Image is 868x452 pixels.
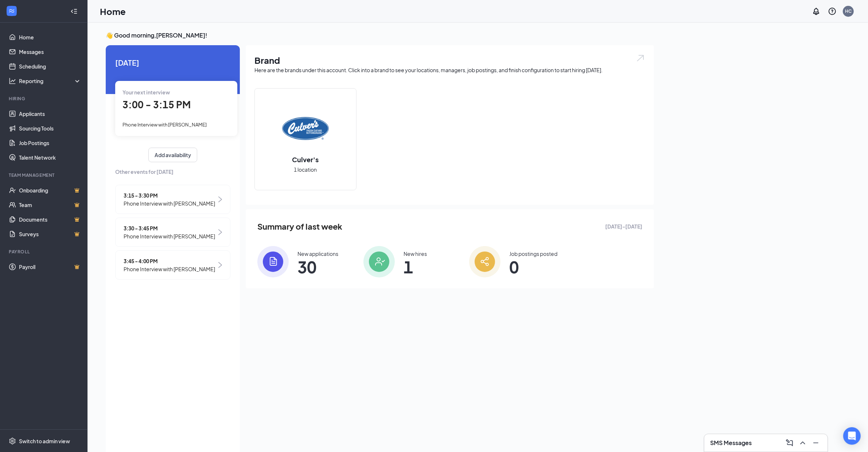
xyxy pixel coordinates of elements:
[710,439,752,447] h3: SMS Messages
[124,257,215,265] span: 3:45 - 4:00 PM
[9,96,80,102] div: Hiring
[785,439,794,447] svg: ComposeMessage
[254,66,645,74] div: Here are the brands under this account. Click into a brand to see your locations, managers, job p...
[19,260,81,274] a: PayrollCrown
[282,105,329,152] img: Culver's
[9,77,16,85] svg: Analysis
[605,222,642,230] span: [DATE] - [DATE]
[19,183,81,198] a: OnboardingCrown
[469,246,501,277] img: icon
[100,5,126,17] h1: Home
[8,7,15,15] svg: WorkstreamLogo
[19,59,81,74] a: Scheduling
[19,198,81,212] a: TeamCrown
[798,439,807,447] svg: ChevronUp
[9,249,80,255] div: Payroll
[297,260,338,273] span: 30
[636,54,645,62] img: open.6027fd2a22e1237b5b06.svg
[124,232,215,240] span: Phone Interview with [PERSON_NAME]
[115,168,230,176] span: Other events for [DATE]
[115,57,230,68] span: [DATE]
[285,155,326,164] h2: Culver's
[811,439,820,447] svg: Minimize
[509,250,557,257] div: Job postings posted
[257,220,342,233] span: Summary of last week
[19,212,81,227] a: DocumentsCrown
[106,31,654,39] h3: 👋 Good morning, [PERSON_NAME] !
[812,7,821,16] svg: Notifications
[784,437,795,449] button: ComposeMessage
[19,30,81,44] a: Home
[124,191,215,199] span: 3:15 - 3:30 PM
[828,7,837,16] svg: QuestionInfo
[797,437,809,449] button: ChevronUp
[70,8,78,15] svg: Collapse
[9,172,80,178] div: Team Management
[19,121,81,136] a: Sourcing Tools
[845,8,852,14] div: HC
[122,122,207,128] span: Phone Interview with [PERSON_NAME]
[19,437,70,445] div: Switch to admin view
[19,136,81,150] a: Job Postings
[19,150,81,165] a: Talent Network
[297,250,338,257] div: New applications
[363,246,395,277] img: icon
[404,250,427,257] div: New hires
[122,98,191,110] span: 3:00 - 3:15 PM
[148,148,197,162] button: Add availability
[254,54,645,66] h1: Brand
[9,437,16,445] svg: Settings
[19,106,81,121] a: Applicants
[294,165,317,174] span: 1 location
[404,260,427,273] span: 1
[124,224,215,232] span: 3:30 - 3:45 PM
[843,427,861,445] div: Open Intercom Messenger
[124,265,215,273] span: Phone Interview with [PERSON_NAME]
[509,260,557,273] span: 0
[19,44,81,59] a: Messages
[810,437,822,449] button: Minimize
[19,227,81,241] a: SurveysCrown
[122,89,170,96] span: Your next interview
[257,246,289,277] img: icon
[124,199,215,207] span: Phone Interview with [PERSON_NAME]
[19,77,82,85] div: Reporting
